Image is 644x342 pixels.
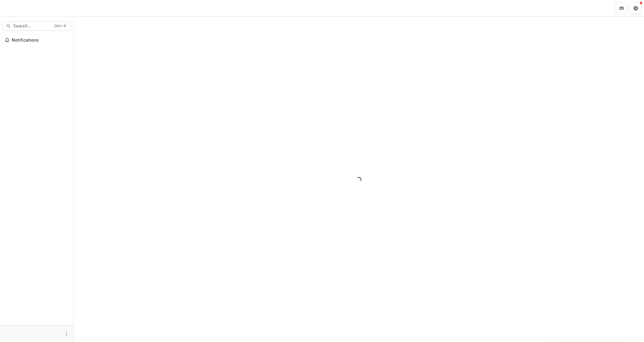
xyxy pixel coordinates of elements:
button: More [63,330,70,337]
button: Partners [616,2,627,14]
button: Search... [2,21,71,31]
button: Get Help [630,2,642,14]
span: Notifications [12,38,69,43]
button: Notifications [2,35,71,45]
span: Search... [13,24,50,29]
div: Ctrl + K [53,23,67,29]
